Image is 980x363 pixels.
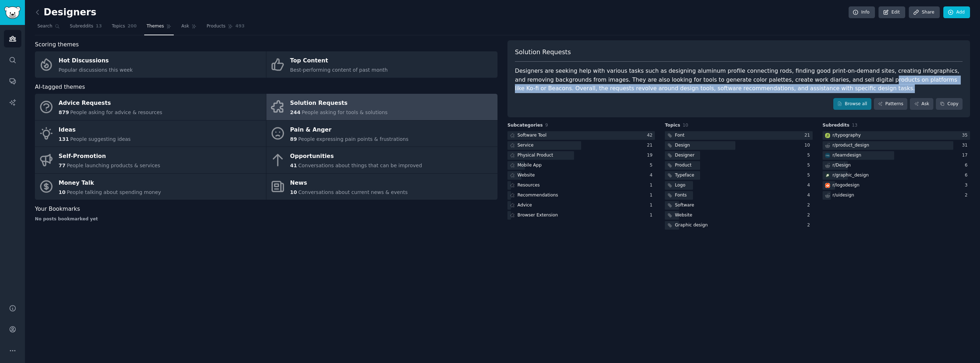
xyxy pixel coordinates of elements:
[823,191,970,200] a: r/uidesign2
[181,23,189,30] span: Ask
[302,109,387,115] span: People asking for tools & solutions
[910,98,933,110] a: Ask
[70,109,162,115] span: People asking for advice & resources
[266,51,497,78] a: Top ContentBest-performing content of past month
[70,23,93,30] span: Subreddits
[665,171,812,180] a: Typeface5
[962,132,970,139] div: 35
[665,201,812,210] a: Software2
[59,189,66,195] span: 10
[909,6,939,19] a: Share
[833,152,861,159] div: r/ learndesign
[650,212,655,219] div: 1
[675,162,692,169] div: Product
[59,55,133,67] div: Hot Discussions
[290,163,297,168] span: 41
[650,192,655,199] div: 1
[507,181,655,190] a: Resources1
[665,211,812,220] a: Website2
[59,67,133,73] span: Popular discussions this week
[943,6,970,19] a: Add
[825,133,830,138] img: typography
[665,191,812,200] a: Fonts4
[266,121,497,147] a: Pain & Anger89People expressing pain points & frustrations
[67,163,160,168] span: People launching products & services
[517,212,558,219] div: Browser Extension
[37,23,52,30] span: Search
[204,21,247,35] a: Products493
[833,132,861,139] div: r/ typography
[517,182,540,189] div: Resources
[290,124,409,136] div: Pain & Anger
[67,21,104,35] a: Subreddits13
[807,222,813,229] div: 2
[59,151,160,162] div: Self-Promotion
[647,152,655,159] div: 19
[517,172,535,179] div: Website
[965,172,970,179] div: 6
[298,163,422,168] span: Conversations about things that can be improved
[807,192,813,199] div: 4
[804,132,813,139] div: 21
[665,122,680,129] span: Topics
[507,201,655,210] a: Advice1
[962,152,970,159] div: 17
[675,192,687,199] div: Fonts
[147,23,164,30] span: Themes
[35,147,266,173] a: Self-Promotion77People launching products & services
[290,67,388,73] span: Best-performing content of past month
[665,181,812,190] a: Logo4
[807,152,813,159] div: 5
[833,98,871,110] a: Browse all
[879,6,905,19] a: Edit
[823,171,970,180] a: graphic_designr/graphic_design6
[517,162,542,169] div: Mobile App
[517,192,558,199] div: Recommendations
[35,216,497,223] div: No posts bookmarked yet
[807,202,813,209] div: 2
[35,40,79,49] span: Scoring themes
[144,21,174,35] a: Themes
[266,94,497,120] a: Solution Requests244People asking for tools & solutions
[833,182,860,189] div: r/ logodesign
[266,147,497,173] a: Opportunities41Conversations about things that can be improved
[35,21,62,35] a: Search
[35,83,85,92] span: AI-tagged themes
[517,132,547,139] div: Software Tool
[515,67,963,93] div: Designers are seeking help with various tasks such as designing aluminum profile connecting rods,...
[517,152,553,159] div: Physical Product
[665,221,812,230] a: Graphic design2
[965,192,970,199] div: 2
[665,151,812,160] a: Designer5
[807,212,813,219] div: 2
[650,182,655,189] div: 1
[965,162,970,169] div: 6
[67,189,161,195] span: People talking about spending money
[290,55,388,67] div: Top Content
[515,48,571,57] span: Solution Requests
[96,23,102,30] span: 13
[179,21,199,35] a: Ask
[507,151,655,160] a: Physical Product19
[290,98,388,109] div: Solution Requests
[823,122,850,129] span: Subreddits
[290,151,422,162] div: Opportunities
[833,172,869,179] div: r/ graphic_design
[665,141,812,150] a: Design10
[849,6,875,19] a: Info
[807,172,813,179] div: 5
[290,109,301,115] span: 244
[70,136,131,142] span: People suggesting ideas
[517,142,533,149] div: Service
[290,177,408,189] div: News
[59,98,162,109] div: Advice Requests
[35,7,97,18] h2: Designers
[825,173,830,178] img: graphic_design
[59,177,161,189] div: Money Talk
[647,132,655,139] div: 42
[675,132,684,139] div: Font
[507,171,655,180] a: Website4
[823,161,970,170] a: r/Design6
[804,142,813,149] div: 10
[665,131,812,140] a: Font21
